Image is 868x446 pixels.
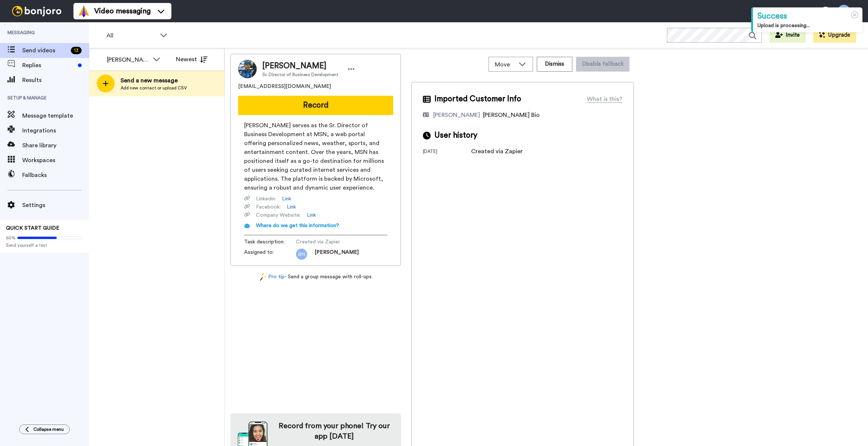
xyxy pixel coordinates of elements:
[238,60,257,78] img: Image of Lewis Hendrick
[22,171,89,180] span: Fallbacks
[121,76,187,85] span: Send a new message
[495,60,515,69] span: Move
[471,147,523,156] div: Created via Zapier
[587,95,622,104] div: What is this?
[6,226,59,231] span: QUICK START GUIDE
[423,148,471,156] div: [DATE]
[33,426,64,432] span: Collapse menu
[769,28,806,43] button: Invite
[22,156,89,165] span: Workspaces
[537,57,572,72] button: Dismiss
[22,141,89,150] span: Share library
[757,10,858,22] div: Success
[71,47,82,54] div: 13
[307,211,316,219] a: Link
[121,85,187,91] span: Add new contact or upload CSV
[170,52,213,67] button: Newest
[757,22,858,29] div: Upload is processing...
[434,130,477,141] span: User history
[315,249,359,260] span: [PERSON_NAME]
[433,111,480,119] div: [PERSON_NAME]
[6,242,83,248] span: Send yourself a test
[262,72,338,78] span: Sr. Director of Business Development
[256,203,281,211] span: Facebook :
[282,195,291,203] a: Link
[244,121,387,192] span: [PERSON_NAME] serves as the Sr. Director of Business Development at MSN, a web portal offering pe...
[19,424,70,434] button: Collapse menu
[260,273,285,281] a: Pro tip
[260,273,267,281] img: magic-wand.svg
[244,238,296,246] span: Task description :
[22,61,75,70] span: Replies
[9,6,65,16] img: bj-logo-header-white.svg
[256,223,339,228] span: Where do we get this information?
[230,273,401,281] div: - Send a group message with roll-ups
[256,211,301,219] span: Company Website :
[296,249,307,260] img: bn.png
[78,5,90,17] img: vm-color.svg
[22,201,89,210] span: Settings
[244,249,296,260] span: Assigned to:
[434,94,521,105] span: Imported Customer Info
[238,96,393,115] button: Record
[275,421,394,442] h4: Record from your phone! Try our app [DATE]
[296,238,366,246] span: Created via Zapier
[94,6,151,16] span: Video messaging
[22,76,89,85] span: Results
[6,235,16,241] span: 60%
[256,195,276,203] span: Linkedin :
[106,31,156,40] span: All
[22,46,68,55] span: Send videos
[22,111,89,120] span: Message template
[262,60,338,72] span: [PERSON_NAME]
[107,55,149,64] div: [PERSON_NAME]
[483,112,540,118] span: [PERSON_NAME] Bio
[287,203,296,211] a: Link
[22,126,89,135] span: Integrations
[576,57,629,72] button: Disable fallback
[238,83,331,90] span: [EMAIL_ADDRESS][DOMAIN_NAME]
[813,28,856,43] button: Upgrade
